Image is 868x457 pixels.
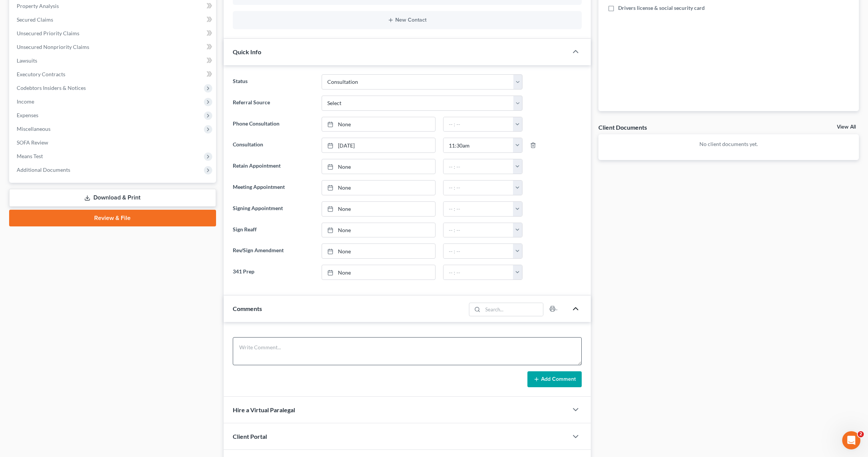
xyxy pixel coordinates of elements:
[17,71,65,77] span: Executory Contracts
[11,68,216,81] a: Executory Contracts
[229,223,318,238] label: Sign Reaff
[233,406,295,413] span: Hire a Virtual Paralegal
[443,181,513,195] input: -- : --
[9,189,216,207] a: Download & Print
[17,126,51,132] span: Miscellaneous
[9,210,216,226] a: Review & File
[17,30,79,36] span: Unsecured Priority Claims
[598,123,647,131] div: Client Documents
[229,265,318,280] label: 341 Prep
[17,85,86,91] span: Codebtors Insiders & Notices
[837,124,856,130] a: View All
[443,138,513,152] input: -- : --
[322,159,435,174] a: None
[229,117,318,132] label: Phone Consultation
[229,74,318,90] label: Status
[322,223,435,237] a: None
[443,223,513,237] input: -- : --
[443,159,513,174] input: -- : --
[322,244,435,258] a: None
[229,180,318,195] label: Meeting Appointment
[11,13,216,27] a: Secured Claims
[229,96,318,111] label: Referral Source
[604,140,853,148] p: No client documents yet.
[233,48,261,55] span: Quick Info
[443,202,513,216] input: -- : --
[11,27,216,40] a: Unsecured Priority Claims
[17,57,37,64] span: Lawsuits
[322,117,435,132] a: None
[858,431,864,437] span: 2
[17,3,59,9] span: Property Analysis
[322,138,435,152] a: [DATE]
[17,139,48,146] span: SOFA Review
[17,166,70,173] span: Additional Documents
[322,181,435,195] a: None
[17,98,34,105] span: Income
[443,244,513,258] input: -- : --
[11,54,216,68] a: Lawsuits
[17,44,89,50] span: Unsecured Nonpriority Claims
[11,40,216,54] a: Unsecured Nonpriority Claims
[229,243,318,259] label: Rev/Sign Amendment
[229,138,318,153] label: Consultation
[17,153,43,159] span: Means Test
[443,265,513,280] input: -- : --
[229,201,318,217] label: Signing Appointment
[17,16,53,23] span: Secured Claims
[233,433,267,440] span: Client Portal
[229,159,318,174] label: Retain Appointment
[322,265,435,280] a: None
[239,17,576,23] button: New Contact
[11,136,216,149] a: SOFA Review
[17,112,38,118] span: Expenses
[233,305,262,312] span: Comments
[618,4,705,12] span: Drivers license & social security card
[527,371,582,387] button: Add Comment
[483,303,543,316] input: Search...
[443,117,513,132] input: -- : --
[842,431,860,449] iframe: Intercom live chat
[322,202,435,216] a: None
